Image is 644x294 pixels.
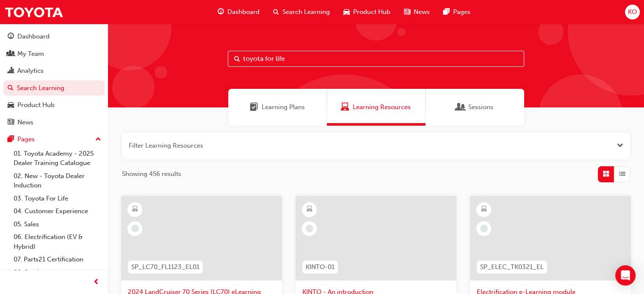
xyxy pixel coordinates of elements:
[307,204,312,215] span: learningResourceType_ELEARNING-icon
[3,46,105,62] a: My Team
[250,102,258,112] span: Learning Plans
[4,3,64,22] img: Trak
[3,27,105,132] button: DashboardMy TeamAnalyticsSearch LearningProduct HubNews
[211,3,266,21] a: guage-iconDashboard
[10,266,105,279] a: 08. Service
[131,225,139,232] span: learningRecordVerb_NONE-icon
[10,231,105,253] a: 06. Electrification (EV & Hybrid)
[17,32,50,41] div: Dashboard
[10,205,105,218] a: 04. Customer Experience
[132,204,138,215] span: learningResourceType_ELEARNING-icon
[426,89,524,126] a: SessionsSessions
[481,204,487,215] span: learningResourceType_ELEARNING-icon
[480,225,488,232] span: learningRecordVerb_NONE-icon
[414,7,430,17] span: News
[343,7,350,17] span: car-icon
[327,89,426,126] a: Learning ResourcesLearning Resources
[456,102,465,112] span: Sessions
[10,170,105,192] a: 02. New - Toyota Dealer Induction
[306,225,313,232] span: learningRecordVerb_NONE-icon
[8,102,14,109] span: car-icon
[95,134,101,145] span: up-icon
[3,132,105,147] button: Pages
[3,29,105,44] a: Dashboard
[17,135,35,144] div: Pages
[17,49,44,59] div: My Team
[603,169,609,179] span: Grid
[273,7,279,17] span: search-icon
[228,89,327,126] a: Learning PlansLearning Plans
[628,7,637,17] span: KO
[8,33,14,41] span: guage-icon
[619,169,625,179] span: List
[10,192,105,205] a: 03. Toyota For Life
[10,218,105,231] a: 05. Sales
[17,118,33,127] div: News
[615,265,636,286] div: Open Intercom Messenger
[282,7,330,17] span: Search Learning
[480,262,544,272] span: SP_ELEC_TK0321_EL
[122,169,181,179] span: Showing 456 results
[8,136,14,143] span: pages-icon
[341,102,349,112] span: Learning Resources
[437,3,477,21] a: pages-iconPages
[397,3,437,21] a: news-iconNews
[8,119,14,126] span: news-icon
[228,51,524,67] input: Search...
[8,85,14,92] span: search-icon
[266,3,337,21] a: search-iconSearch Learning
[3,80,105,96] a: Search Learning
[10,147,105,170] a: 01. Toyota Academy - 2025 Dealer Training Catalogue
[227,7,260,17] span: Dashboard
[3,115,105,130] a: News
[3,63,105,79] a: Analytics
[337,3,397,21] a: car-iconProduct Hub
[218,7,224,17] span: guage-icon
[443,7,450,17] span: pages-icon
[234,54,240,64] span: Search
[353,7,390,17] span: Product Hub
[306,262,334,272] span: KINTO-01
[353,102,411,112] span: Learning Resources
[131,262,199,272] span: SP_LC70_FL1123_EL01
[617,141,623,151] button: Open the filter
[8,67,14,75] span: chart-icon
[8,50,14,58] span: people-icon
[17,100,55,110] div: Product Hub
[93,277,100,288] span: prev-icon
[262,102,305,112] span: Learning Plans
[625,5,640,19] button: KO
[3,97,105,113] a: Product Hub
[468,102,493,112] span: Sessions
[17,66,44,76] div: Analytics
[404,7,410,17] span: news-icon
[10,253,105,266] a: 07. Parts21 Certification
[453,7,470,17] span: Pages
